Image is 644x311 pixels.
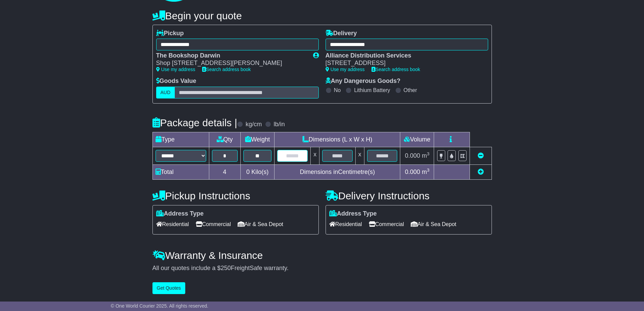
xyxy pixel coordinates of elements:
span: © One World Courier 2025. All rights reserved. [111,303,209,309]
td: Total [152,164,209,179]
label: Delivery [326,30,357,37]
label: Any Dangerous Goods? [326,77,401,85]
h4: Begin your quote [152,10,492,21]
td: Dimensions (L x W x H) [275,132,400,147]
label: Lithium Battery [354,87,390,93]
h4: Warranty & Insurance [152,250,492,261]
a: Add new item [478,169,484,175]
td: Dimensions in Centimetre(s) [275,164,400,179]
label: Pickup [156,30,184,37]
a: Use my address [156,67,195,72]
span: Commercial [369,219,404,229]
td: Qty [209,132,240,147]
div: Alliance Distribution Services [326,52,481,60]
a: Use my address [326,67,365,72]
td: x [311,147,319,164]
a: Search address book [372,67,420,72]
span: 0 [246,169,249,175]
h4: Package details | [152,117,237,128]
span: Residential [329,219,362,229]
h4: Pickup Instructions [152,190,319,201]
button: Get Quotes [152,282,186,294]
span: 250 [221,265,231,271]
div: [STREET_ADDRESS] [326,60,481,67]
span: 0.000 [405,169,420,175]
span: Residential [156,219,189,229]
a: Search address book [202,67,251,72]
a: Remove this item [478,152,484,159]
label: No [334,87,341,93]
label: lb/in [273,121,285,128]
span: 0.000 [405,152,420,159]
div: All our quotes include a $ FreightSafe warranty. [152,265,492,272]
h4: Delivery Instructions [326,190,492,201]
span: m [422,169,430,175]
label: Address Type [329,210,377,218]
label: kg/cm [245,121,262,128]
span: Air & Sea Depot [238,219,283,229]
td: Volume [400,132,434,147]
div: The Bookshop Darwin [156,52,306,60]
label: Other [404,87,417,93]
div: Shop [STREET_ADDRESS][PERSON_NAME] [156,60,306,67]
td: x [355,147,364,164]
td: 4 [209,164,240,179]
span: Commercial [196,219,231,229]
label: Address Type [156,210,204,218]
td: Type [152,132,209,147]
label: Goods Value [156,77,196,85]
label: AUD [156,87,175,98]
td: Weight [240,132,275,147]
span: m [422,152,430,159]
sup: 3 [427,151,430,156]
span: Air & Sea Depot [411,219,456,229]
td: Kilo(s) [240,164,275,179]
sup: 3 [427,168,430,173]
